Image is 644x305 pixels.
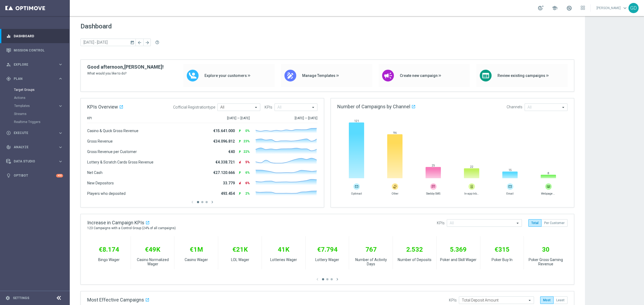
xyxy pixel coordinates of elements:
[14,112,56,116] a: Streams
[58,62,63,67] i: keyboard_arrow_right
[14,63,58,66] span: Explore
[5,296,10,300] i: settings
[6,173,63,178] button: lightbulb Optibot +10
[14,104,63,108] button: Templates keyboard_arrow_right
[628,3,639,13] div: GD
[14,169,56,183] a: Optibot
[14,104,58,107] div: Templates
[14,102,69,110] div: Templates
[58,145,63,150] i: keyboard_arrow_right
[6,173,11,178] i: lightbulb
[6,48,63,53] button: Mission Control
[14,104,53,107] span: Templates
[56,174,63,177] div: +10
[13,296,29,300] a: Settings
[14,88,56,92] a: Target Groups
[6,62,58,67] div: Explore
[14,118,69,126] div: Realtime Triggers
[14,131,58,135] span: Execute
[58,131,63,136] i: keyboard_arrow_right
[6,145,63,149] button: track_changes Analyze keyboard_arrow_right
[14,29,63,43] a: Dashboard
[6,145,11,150] i: track_changes
[14,146,58,149] span: Analyze
[6,159,58,164] div: Data Studio
[6,131,58,135] div: Execute
[14,110,69,118] div: Streams
[6,62,63,67] button: person_search Explore keyboard_arrow_right
[14,77,58,80] span: Plan
[6,76,11,81] i: gps_fixed
[6,131,63,135] button: play_circle_outline Execute keyboard_arrow_right
[58,159,63,164] i: keyboard_arrow_right
[14,94,69,102] div: Actions
[6,34,11,39] i: equalizer
[6,43,63,57] div: Mission Control
[552,5,558,11] span: school
[6,169,63,183] div: Optibot
[14,96,56,100] a: Actions
[596,4,628,12] a: [PERSON_NAME]keyboard_arrow_down
[58,76,63,81] i: keyboard_arrow_right
[6,76,58,81] div: Plan
[14,86,69,94] div: Target Groups
[6,34,63,38] button: equalizer Dashboard
[14,120,56,124] a: Realtime Triggers
[622,5,628,11] span: keyboard_arrow_down
[6,29,63,43] div: Dashboard
[58,103,63,109] i: keyboard_arrow_right
[6,62,11,67] i: person_search
[6,77,63,81] button: gps_fixed Plan keyboard_arrow_right
[6,145,58,150] div: Analyze
[14,43,63,57] a: Mission Control
[6,159,63,163] button: Data Studio keyboard_arrow_right
[14,160,58,163] span: Data Studio
[6,131,11,135] i: play_circle_outline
